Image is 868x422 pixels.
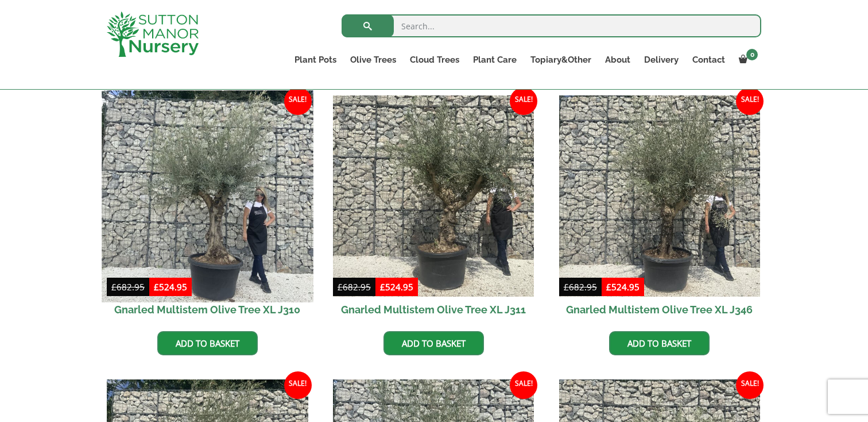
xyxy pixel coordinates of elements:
a: Add to basket: “Gnarled Multistem Olive Tree XL J311” [383,331,484,355]
h2: Gnarled Multistem Olive Tree XL J346 [559,297,761,323]
h2: Gnarled Multistem Olive Tree XL J311 [333,297,534,323]
span: £ [154,281,159,293]
img: Gnarled Multistem Olive Tree XL J346 [559,95,761,297]
span: £ [564,281,569,293]
span: £ [338,281,343,293]
span: Sale! [284,371,312,399]
span: Sale! [736,371,764,399]
a: Sale! Gnarled Multistem Olive Tree XL J311 [333,95,534,323]
a: Delivery [637,52,685,68]
img: logo [107,11,199,57]
img: Gnarled Multistem Olive Tree XL J310 [102,90,313,302]
input: Search... [342,14,761,37]
bdi: 524.95 [154,281,187,293]
img: Gnarled Multistem Olive Tree XL J311 [333,95,534,297]
bdi: 524.95 [606,281,640,293]
a: Plant Pots [288,52,343,68]
a: About [598,52,637,68]
bdi: 524.95 [380,281,413,293]
h2: Gnarled Multistem Olive Tree XL J310 [107,297,308,323]
a: 0 [732,52,761,68]
span: £ [111,281,117,293]
a: Add to basket: “Gnarled Multistem Olive Tree XL J310” [157,331,258,355]
a: Olive Trees [343,52,403,68]
a: Sale! Gnarled Multistem Olive Tree XL J346 [559,95,761,323]
span: £ [380,281,385,293]
span: Sale! [736,87,764,115]
a: Plant Care [466,52,524,68]
bdi: 682.95 [111,281,145,293]
bdi: 682.95 [338,281,371,293]
a: Add to basket: “Gnarled Multistem Olive Tree XL J346” [609,331,710,355]
span: 0 [746,49,758,60]
span: Sale! [510,87,537,115]
a: Contact [685,52,732,68]
span: Sale! [510,371,537,399]
a: Cloud Trees [403,52,466,68]
bdi: 682.95 [564,281,597,293]
a: Sale! Gnarled Multistem Olive Tree XL J310 [107,95,308,323]
span: £ [606,281,611,293]
span: Sale! [284,87,312,115]
a: Topiary&Other [524,52,598,68]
